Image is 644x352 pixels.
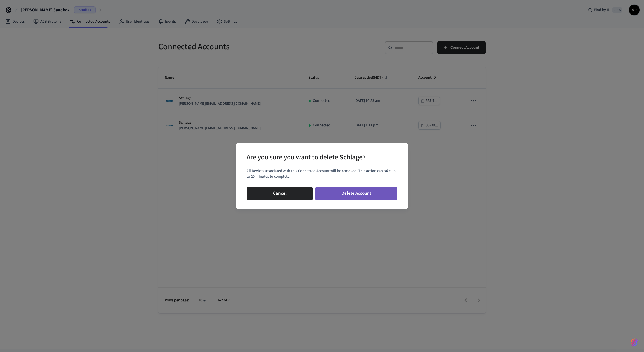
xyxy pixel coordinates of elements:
[315,187,397,200] button: Delete Account
[339,152,363,162] span: Schlage
[247,187,313,200] button: Cancel
[247,152,366,163] div: Are you sure you want to delete ?
[247,168,397,180] p: All Devices associated with this Connected Account will be removed. This action can take up to 20...
[631,338,638,347] img: SeamLogoGradient.69752ec5.svg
